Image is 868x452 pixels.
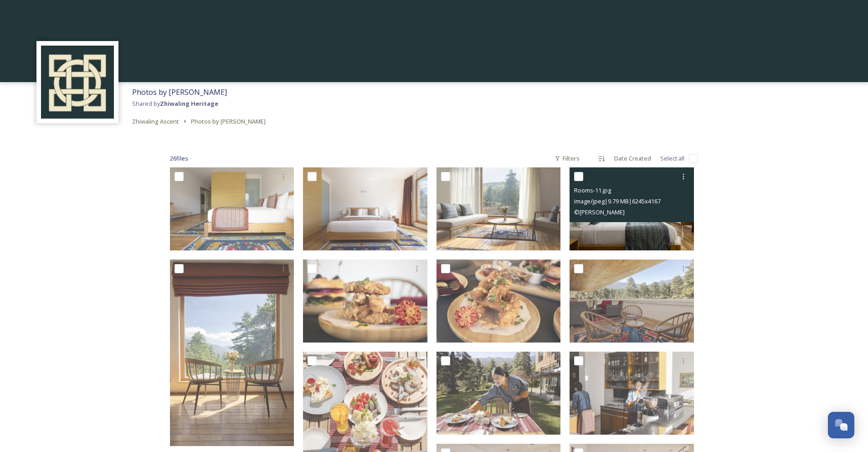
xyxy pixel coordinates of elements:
span: 26 file s [170,154,188,163]
span: Rooms-11.jpg [574,186,611,194]
img: Rooms-12.jpg [437,167,561,250]
img: Rooms-8.jpg [303,167,427,250]
div: Filters [550,150,584,167]
img: Restaurant-6.jpg [570,352,694,435]
button: Open Chat [828,412,854,438]
span: Photos by [PERSON_NAME] [132,87,227,97]
img: Rooftop-9.jpg [303,260,427,343]
strong: Zhiwaling Heritage [160,99,218,108]
img: Screenshot%202025-04-29%20at%2011.05.50.png [41,46,114,119]
span: Zhiwaling Ascent [132,117,179,125]
span: Photos by [PERSON_NAME] [191,117,266,125]
a: Zhiwaling Ascent [132,116,179,127]
img: Rooms-10.jpg [170,260,294,446]
span: Shared by [132,99,218,108]
img: Rooftop-2.jpg [570,260,694,343]
div: Date Created [610,150,656,167]
span: Select all [660,154,684,163]
span: © [PERSON_NAME] [574,208,625,216]
a: Photos by [PERSON_NAME] [191,116,266,127]
img: Restaurant-7.jpg [437,352,561,435]
img: Rooftop-8.jpg [437,260,561,343]
img: Rooms-9.jpg [170,167,294,250]
span: image/jpeg | 9.79 MB | 6245 x 4167 [574,197,661,205]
